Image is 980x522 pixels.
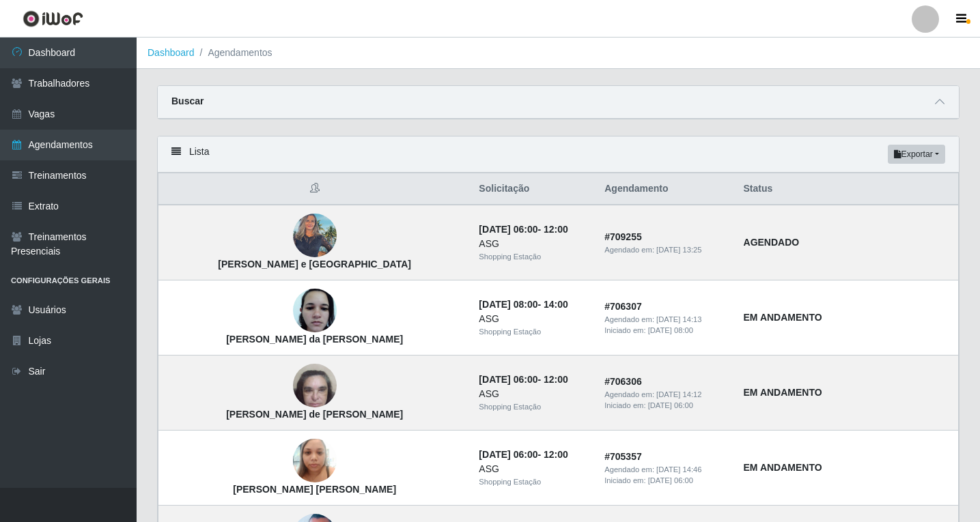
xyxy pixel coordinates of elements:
time: 12:00 [544,224,568,235]
time: [DATE] 06:00 [479,449,537,460]
a: Dashboard [148,47,195,58]
img: Maria José da Costa Barela [293,432,337,490]
strong: # 705357 [604,451,642,462]
div: Shopping Estação [479,251,588,263]
time: [DATE] 08:00 [648,326,693,334]
li: Agendamentos [195,46,272,60]
strong: # 706306 [604,376,642,387]
div: ASG [479,462,588,476]
strong: [PERSON_NAME] de [PERSON_NAME] [226,409,403,420]
div: Iniciado em: [604,325,727,336]
div: Iniciado em: [604,475,727,487]
time: [DATE] 14:12 [656,390,701,398]
time: 12:00 [544,449,568,460]
img: kercia Sousa e Lima [293,207,337,265]
strong: EM ANDAMENTO [744,387,822,398]
div: Shopping Estação [479,326,588,338]
time: 12:00 [544,374,568,385]
div: Lista [158,136,959,173]
div: ASG [479,312,588,326]
strong: Buscar [171,96,204,106]
div: Iniciado em: [604,400,727,411]
th: Status [736,173,959,205]
strong: EM ANDAMENTO [744,312,822,323]
strong: # 709255 [604,231,642,242]
img: Elisandra Santana da Silva Dutra [293,282,337,340]
th: Agendamento [596,173,735,205]
strong: AGENDADO [744,237,800,248]
time: [DATE] 06:00 [648,476,693,484]
div: Agendado em: [604,244,727,256]
th: Solicitação [471,173,596,205]
div: Shopping Estação [479,401,588,413]
div: ASG [479,237,588,251]
strong: - [479,374,568,385]
strong: - [479,299,568,310]
strong: - [479,224,568,235]
time: 14:00 [544,299,568,310]
strong: [PERSON_NAME] e [GEOGRAPHIC_DATA] [218,259,411,270]
time: [DATE] 13:25 [656,246,701,254]
time: [DATE] 14:46 [656,465,701,474]
div: Shopping Estação [479,476,588,488]
button: Exportar [888,145,945,164]
time: [DATE] 08:00 [479,299,537,310]
time: [DATE] 06:00 [648,401,693,409]
time: [DATE] 14:13 [656,315,701,323]
strong: [PERSON_NAME] da [PERSON_NAME] [226,334,403,345]
img: elayne Cristina Ferreira de oliveira santos [293,357,337,415]
time: [DATE] 06:00 [479,374,537,385]
div: Agendado em: [604,389,727,401]
strong: EM ANDAMENTO [744,462,822,473]
strong: # 706307 [604,301,642,312]
div: Agendado em: [604,464,727,476]
div: ASG [479,387,588,401]
strong: - [479,449,568,460]
div: Agendado em: [604,314,727,325]
nav: breadcrumb [137,38,980,69]
time: [DATE] 06:00 [479,224,537,235]
strong: [PERSON_NAME] [PERSON_NAME] [233,484,396,495]
img: CoreUI Logo [23,10,83,27]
